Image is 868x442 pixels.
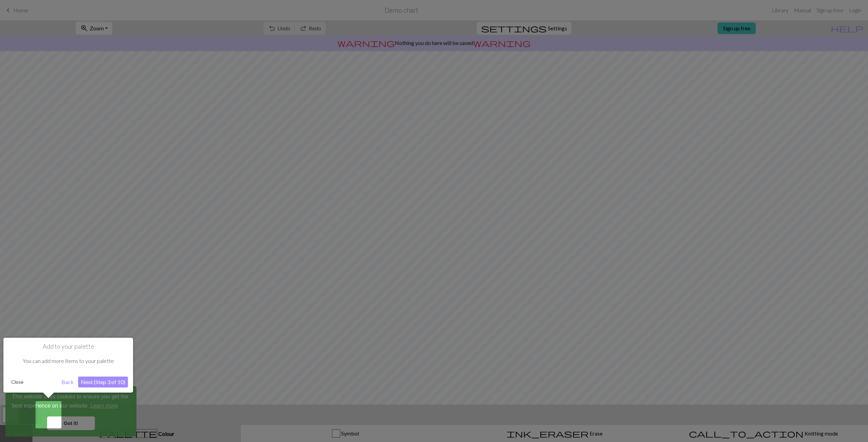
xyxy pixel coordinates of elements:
button: Close [9,377,26,387]
button: Back [59,377,76,387]
div: You can add more items to your palette [9,350,128,371]
div: Add to your palette [3,338,133,393]
button: Next (Step 3 of 10) [78,377,128,387]
h1: Add to your palette [9,343,128,350]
